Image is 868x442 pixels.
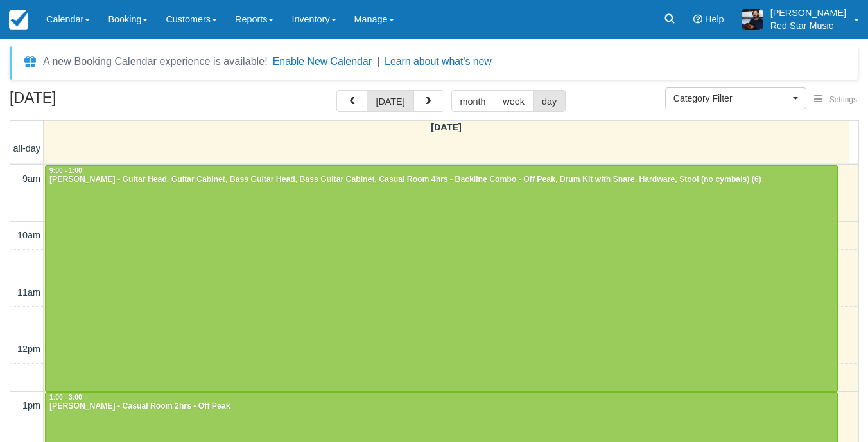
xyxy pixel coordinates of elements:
[273,55,372,68] button: Enable New Calendar
[705,14,724,24] span: Help
[9,10,28,30] img: checkfront-main-nav-mini-logo.png
[829,95,857,104] span: Settings
[22,173,40,184] span: 9am
[431,122,462,132] span: [DATE]
[377,56,379,67] span: |
[22,400,40,411] span: 1pm
[770,19,846,32] p: Red Star Music
[45,165,838,392] a: 9:00 - 1:00[PERSON_NAME] - Guitar Head, Guitar Cabinet, Bass Guitar Head, Bass Guitar Cabinet, Ca...
[494,90,534,112] button: week
[533,90,566,112] button: day
[49,167,82,174] span: 9:00 - 1:00
[385,56,492,67] a: Learn about what's new
[43,54,268,69] div: A new Booking Calendar experience is available!
[451,90,495,112] button: month
[49,175,834,185] div: [PERSON_NAME] - Guitar Head, Guitar Cabinet, Bass Guitar Head, Bass Guitar Cabinet, Casual Room 4...
[806,91,865,109] button: Settings
[13,143,40,154] span: all-day
[17,344,40,354] span: 12pm
[17,230,40,240] span: 10am
[49,402,834,412] div: [PERSON_NAME] - Casual Room 2hrs - Off Peak
[742,9,763,30] img: A1
[770,6,846,19] p: [PERSON_NAME]
[17,287,40,297] span: 11am
[693,15,702,24] i: Help
[49,394,82,401] span: 1:00 - 3:00
[665,87,806,109] button: Category Filter
[673,92,790,105] span: Category Filter
[367,90,413,112] button: [DATE]
[10,90,172,114] h2: [DATE]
